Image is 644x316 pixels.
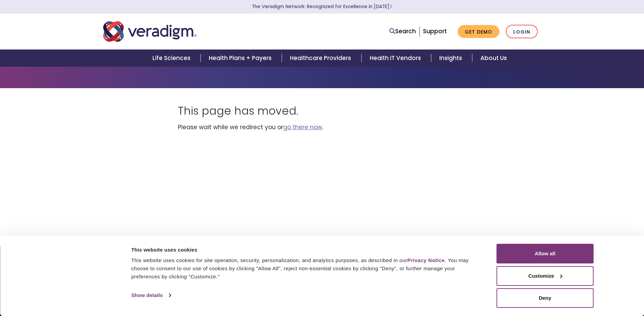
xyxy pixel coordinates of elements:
[178,123,466,132] p: Please wait while we redirect you or .
[472,50,515,67] a: About Us
[178,104,466,117] h1: This page has moved.
[201,50,282,67] a: Health Plans + Payers
[131,256,481,281] div: This website uses cookies for site operation, security, personalization, and analytics purposes, ...
[423,27,447,35] a: Support
[282,50,361,67] a: Healthcare Providers
[389,27,416,36] a: Search
[389,3,392,10] span: Learn More
[103,20,197,43] img: Veradigm logo
[252,3,392,10] a: The Veradigm Network: Recognized for Excellence in [DATE]Learn More
[362,50,431,67] a: Health IT Vendors
[497,266,594,286] button: Customize
[131,246,481,254] div: This website uses cookies
[144,50,201,67] a: Life Sciences
[407,257,445,263] a: Privacy Notice
[497,244,594,263] button: Allow all
[458,25,499,38] a: Get Demo
[497,288,594,308] button: Deny
[431,50,472,67] a: Insights
[506,25,538,39] a: Login
[131,290,171,300] a: Show details
[283,123,322,131] a: go there now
